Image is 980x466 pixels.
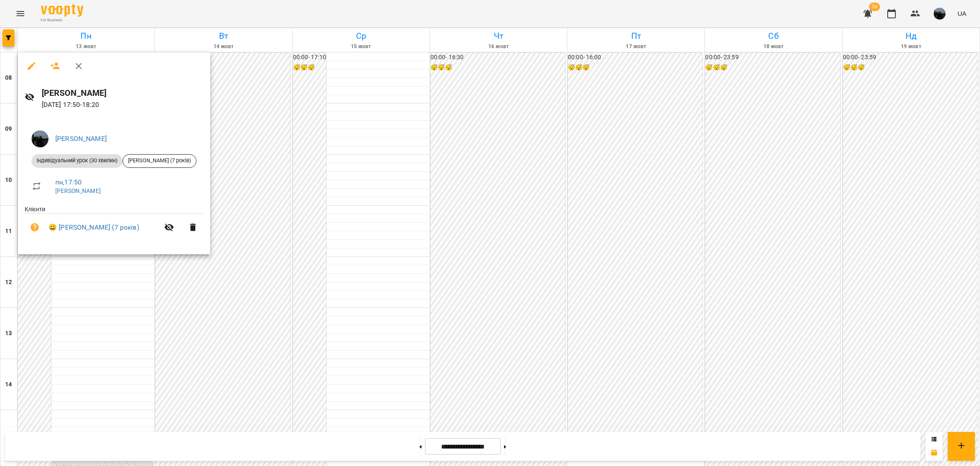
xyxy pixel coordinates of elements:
[123,157,196,164] span: [PERSON_NAME] (7 років)
[42,86,203,100] h6: [PERSON_NAME]
[25,205,203,245] ul: Клієнти
[122,154,197,168] div: [PERSON_NAME] (7 років)
[31,157,122,164] span: Індивідуальний урок (30 хвилин)
[48,222,139,233] a: 😀 [PERSON_NAME] (7 років)
[42,100,203,110] p: [DATE] 17:50 - 18:20
[31,130,48,147] img: 7a8c30730ae00778d385705fb0e636dc.jpeg
[55,187,101,194] a: [PERSON_NAME]
[55,135,107,143] a: [PERSON_NAME]
[25,217,45,238] button: Візит ще не сплачено. Додати оплату?
[55,178,82,186] a: пн , 17:50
